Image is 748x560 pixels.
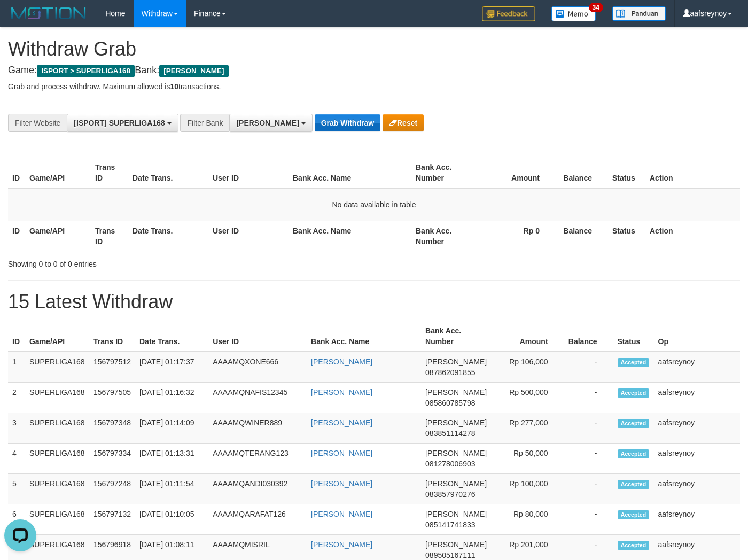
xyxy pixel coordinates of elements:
[8,352,25,383] td: 1
[556,221,608,251] th: Balance
[425,551,475,559] span: Copy 089505167111 to clipboard
[564,504,613,535] td: -
[8,114,67,132] div: Filter Website
[8,254,303,269] div: Showing 0 to 0 of 0 entries
[618,480,650,489] span: Accepted
[25,413,89,444] td: SUPERLIGA168
[311,540,372,549] a: [PERSON_NAME]
[8,444,25,474] td: 4
[425,490,475,499] span: Copy 083857970276 to clipboard
[8,188,740,221] td: No data available in table
[135,444,208,474] td: [DATE] 01:13:31
[425,510,487,518] span: [PERSON_NAME]
[170,82,178,91] strong: 10
[89,383,135,413] td: 156797505
[654,444,740,474] td: aafsreynoy
[8,413,25,444] td: 3
[236,119,299,127] span: [PERSON_NAME]
[89,504,135,535] td: 156797132
[25,444,89,474] td: SUPERLIGA168
[135,413,208,444] td: [DATE] 01:14:09
[311,449,372,457] a: [PERSON_NAME]
[289,158,411,188] th: Bank Acc. Name
[654,474,740,504] td: aafsreynoy
[91,158,128,188] th: Trans ID
[618,449,650,458] span: Accepted
[612,6,666,21] img: panduan.png
[491,352,564,383] td: Rp 106,000
[208,321,307,352] th: User ID
[482,6,535,21] img: Feedback.jpg
[208,352,307,383] td: AAAAMQXONE666
[654,413,740,444] td: aafsreynoy
[25,321,89,352] th: Game/API
[208,504,307,535] td: AAAAMQARAFAT126
[8,474,25,504] td: 5
[25,474,89,504] td: SUPERLIGA168
[208,413,307,444] td: AAAAMQWINER889
[551,6,596,21] img: Button%20Memo.svg
[491,383,564,413] td: Rp 500,000
[307,321,421,352] th: Bank Acc. Name
[564,444,613,474] td: -
[8,383,25,413] td: 2
[411,158,477,188] th: Bank Acc. Number
[613,321,654,352] th: Status
[425,388,487,396] span: [PERSON_NAME]
[654,352,740,383] td: aafsreynoy
[608,158,645,188] th: Status
[645,221,740,251] th: Action
[208,474,307,504] td: AAAAMQANDI030392
[564,383,613,413] td: -
[25,221,91,251] th: Game/API
[91,221,128,251] th: Trans ID
[491,413,564,444] td: Rp 277,000
[654,504,740,535] td: aafsreynoy
[135,474,208,504] td: [DATE] 01:11:54
[8,291,740,313] h1: 15 Latest Withdraw
[180,114,229,132] div: Filter Bank
[25,504,89,535] td: SUPERLIGA168
[135,504,208,535] td: [DATE] 01:10:05
[25,383,89,413] td: SUPERLIGA168
[315,114,380,131] button: Grab Withdraw
[208,383,307,413] td: AAAAMQNAFIS12345
[477,158,556,188] th: Amount
[421,321,491,352] th: Bank Acc. Number
[608,221,645,251] th: Status
[425,449,487,457] span: [PERSON_NAME]
[425,460,475,468] span: Copy 081278006903 to clipboard
[654,383,740,413] td: aafsreynoy
[8,5,89,21] img: MOTION_logo.png
[311,418,372,427] a: [PERSON_NAME]
[8,504,25,535] td: 6
[425,520,475,529] span: Copy 085141741833 to clipboard
[618,510,650,519] span: Accepted
[589,3,603,12] span: 34
[135,383,208,413] td: [DATE] 01:16:32
[477,221,556,251] th: Rp 0
[311,510,372,518] a: [PERSON_NAME]
[556,158,608,188] th: Balance
[89,413,135,444] td: 156797348
[135,321,208,352] th: Date Trans.
[425,479,487,488] span: [PERSON_NAME]
[618,419,650,428] span: Accepted
[645,158,740,188] th: Action
[618,541,650,550] span: Accepted
[491,504,564,535] td: Rp 80,000
[208,444,307,474] td: AAAAMQTERANG123
[89,444,135,474] td: 156797334
[425,540,487,549] span: [PERSON_NAME]
[425,429,475,438] span: Copy 083851114278 to clipboard
[37,65,135,77] span: ISPORT > SUPERLIGA168
[8,321,25,352] th: ID
[425,368,475,377] span: Copy 087862091855 to clipboard
[564,474,613,504] td: -
[67,114,178,132] button: [ISPORT] SUPERLIGA168
[89,321,135,352] th: Trans ID
[208,158,289,188] th: User ID
[8,158,25,188] th: ID
[25,352,89,383] td: SUPERLIGA168
[311,357,372,366] a: [PERSON_NAME]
